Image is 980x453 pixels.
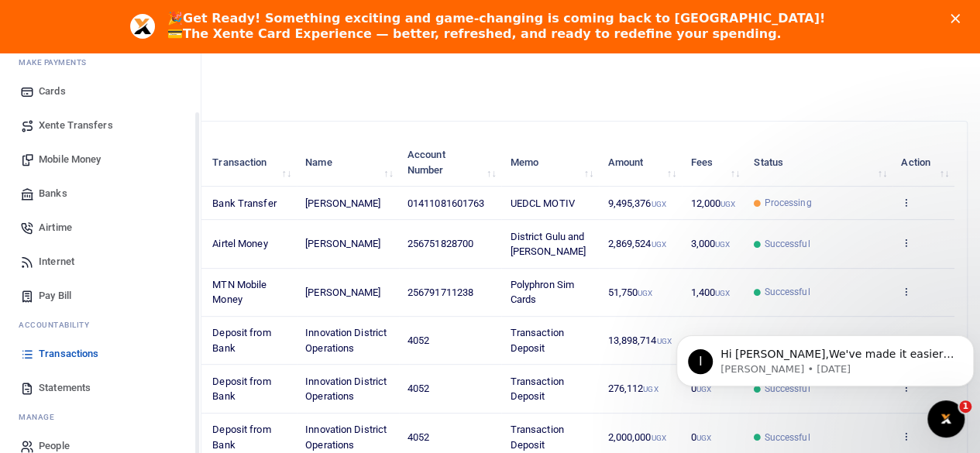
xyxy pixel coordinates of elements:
[690,238,730,249] span: 3,000
[690,197,735,209] span: 12,000
[305,238,380,249] span: [PERSON_NAME]
[407,383,429,394] span: 4052
[511,424,564,451] span: Transaction Deposit
[951,14,966,23] div: Close
[764,237,810,251] span: Successful
[26,57,87,68] span: ake Payments
[12,245,188,279] a: Internet
[305,376,387,403] span: Innovation District Operations
[511,197,575,209] span: UEDCL MOTIV
[511,279,574,306] span: Polyphron Sim Cards
[511,327,564,354] span: Transaction Deposit
[407,238,473,249] span: 256751828700
[12,50,188,74] li: M
[297,139,399,187] th: Name: activate to sort column ascending
[511,231,586,258] span: District Gulu and [PERSON_NAME]
[696,434,710,442] small: UGX
[39,380,91,396] span: Statements
[12,313,188,337] li: Ac
[12,177,188,211] a: Banks
[212,424,270,451] span: Deposit from Bank
[12,279,188,313] a: Pay Bill
[892,139,954,187] th: Action: activate to sort column ascending
[39,186,67,201] span: Banks
[407,335,429,346] span: 4052
[407,197,484,209] span: 01411081601763
[670,303,980,411] iframe: Intercom notifications message
[607,238,665,249] span: 2,869,524
[607,383,658,394] span: 276,112
[26,411,55,423] span: anage
[305,327,387,354] span: Innovation District Operations
[212,279,266,306] span: MTN Mobile Money
[39,288,71,304] span: Pay Bill
[12,108,188,142] a: Xente Transfers
[305,287,380,298] span: [PERSON_NAME]
[30,319,89,331] span: countability
[39,346,98,362] span: Transactions
[720,200,735,208] small: UGX
[305,424,387,451] span: Innovation District Operations
[407,431,429,443] span: 4052
[130,14,155,39] img: Profile image for Aceng
[212,197,276,209] span: Bank Transfer
[764,196,811,210] span: Processing
[501,139,599,187] th: Memo: activate to sort column ascending
[607,287,652,298] span: 51,750
[167,11,825,42] div: 🎉 💳
[682,139,745,187] th: Fees: activate to sort column ascending
[656,337,671,345] small: UGX
[12,74,188,108] a: Cards
[643,385,658,393] small: UGX
[204,139,297,187] th: Transaction: activate to sort column ascending
[183,11,825,26] b: Get Ready! Something exciting and game-changing is coming back to [GEOGRAPHIC_DATA]!
[407,287,473,298] span: 256791711238
[12,142,188,177] a: Mobile Money
[183,26,781,41] b: The Xente Card Experience — better, refreshed, and ready to redefine your spending.
[715,240,730,249] small: UGX
[764,431,810,444] span: Successful
[12,371,188,405] a: Statements
[745,139,892,187] th: Status: activate to sort column ascending
[607,335,671,346] span: 13,898,714
[651,240,665,249] small: UGX
[12,211,188,245] a: Airtime
[764,285,810,299] span: Successful
[927,400,965,438] iframe: Intercom live chat
[651,434,665,442] small: UGX
[959,400,971,413] span: 1
[690,431,710,443] span: 0
[305,197,380,209] span: [PERSON_NAME]
[12,337,188,371] a: Transactions
[638,289,652,297] small: UGX
[212,376,270,403] span: Deposit from Bank
[399,139,502,187] th: Account Number: activate to sort column ascending
[690,287,730,298] span: 1,400
[39,254,74,269] span: Internet
[599,139,682,187] th: Amount: activate to sort column ascending
[39,152,101,167] span: Mobile Money
[607,431,665,443] span: 2,000,000
[212,238,267,249] span: Airtel Money
[39,220,72,235] span: Airtime
[39,118,113,133] span: Xente Transfers
[212,327,270,354] span: Deposit from Bank
[651,200,665,208] small: UGX
[12,405,188,429] li: M
[59,66,968,82] p: Download
[511,376,564,403] span: Transaction Deposit
[607,197,665,209] span: 9,495,376
[715,289,730,297] small: UGX
[39,84,66,99] span: Cards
